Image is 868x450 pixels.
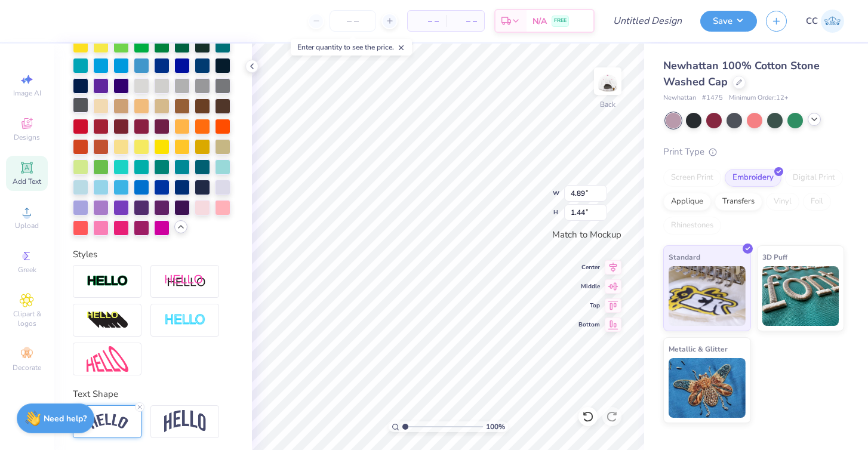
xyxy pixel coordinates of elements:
div: Back [600,99,615,110]
img: Camille Colpoys [821,10,844,33]
span: Newhattan [663,93,696,103]
span: Middle [578,282,600,291]
span: Newhattan 100% Cotton Stone Washed Cap [663,58,820,89]
strong: Need help? [44,413,87,424]
img: Arc [87,414,128,430]
span: Decorate [13,363,41,372]
img: Negative Space [164,313,206,327]
div: Rhinestones [663,217,721,235]
span: – – [453,15,477,27]
a: CC [806,10,844,33]
span: Add Text [13,177,41,186]
div: Transfers [715,193,762,211]
img: Back [596,69,620,93]
img: Free Distort [87,346,128,372]
span: Greek [18,265,36,275]
span: Top [578,301,600,310]
span: Metallic & Glitter [669,343,728,355]
div: Styles [73,248,233,261]
span: Image AI [13,88,41,98]
span: Standard [669,251,700,263]
span: FREE [554,17,567,25]
span: 100 % [486,421,505,432]
span: – – [415,15,439,27]
div: Digital Print [785,169,843,187]
img: Shadow [164,274,206,289]
div: Enter quantity to see the price. [291,39,412,56]
span: Bottom [578,320,600,329]
button: Save [700,11,757,32]
span: N/A [533,15,547,27]
span: CC [806,14,818,28]
div: Print Type [663,145,844,159]
div: Vinyl [766,193,799,211]
img: Stroke [87,275,128,288]
div: Applique [663,193,711,211]
img: Standard [669,266,746,326]
span: Clipart & logos [6,309,48,328]
span: 3D Puff [762,251,787,263]
span: Designs [14,132,40,142]
input: Untitled Design [604,9,691,33]
input: – – [330,10,376,32]
span: Minimum Order: 12 + [729,93,789,103]
img: Metallic & Glitter [669,358,746,418]
span: Center [578,263,600,272]
div: Embroidery [725,169,781,187]
img: 3d Illusion [87,311,128,330]
span: Upload [15,221,39,230]
img: Arch [164,410,206,433]
img: 3D Puff [762,266,839,326]
div: Text Shape [73,387,233,401]
div: Foil [803,193,831,211]
div: Screen Print [663,169,721,187]
span: # 1475 [702,93,723,103]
